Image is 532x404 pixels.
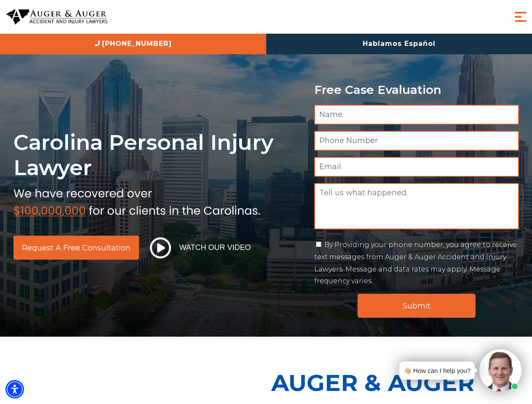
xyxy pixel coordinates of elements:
[314,241,517,285] label: By Providing your phone number, you agree to receive text messages from Auger & Auger Accident an...
[479,349,521,391] img: Intaker widget Avatar
[5,380,24,399] div: Accessibility Menu
[314,131,519,151] input: Phone Number
[404,365,471,376] div: 👋🏼 How can I help you?
[13,236,139,260] a: Request a Free Consultation
[6,9,107,25] img: Auger & Auger Accident and Injury Lawyers Logo
[358,294,476,318] input: Submit
[314,157,519,177] input: Email
[271,362,527,404] p: Auger & Auger
[512,8,529,25] button: Menu
[13,185,260,217] img: sub text
[314,105,519,125] input: Name
[314,83,519,96] p: Free Case Evaluation
[22,244,131,252] span: Request a Free Consultation
[147,237,254,259] button: Watch Our Video
[13,130,304,181] h1: Carolina Personal Injury Lawyer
